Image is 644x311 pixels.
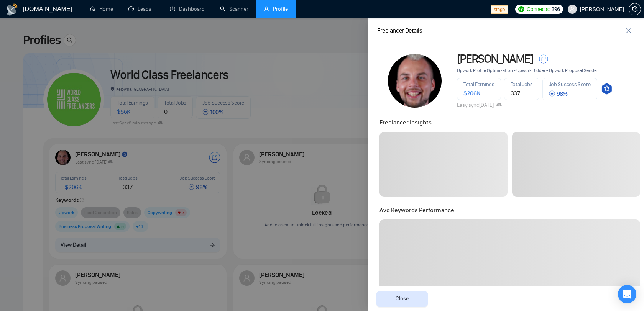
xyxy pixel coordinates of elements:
[570,7,575,12] span: user
[457,52,533,65] span: [PERSON_NAME]
[618,285,636,303] div: Open Intercom Messenger
[549,81,591,88] span: Job Success Score
[170,6,205,12] a: dashboardDashboard
[511,90,521,97] span: 337
[551,5,560,13] span: 396
[457,68,598,73] span: Upwork Profile Optimization - Upwork Bidder - Upwork Proposal Sender
[379,206,454,214] span: Avg Keywords Performance
[518,6,524,12] img: upwork-logo.png
[511,81,533,88] span: Total Jobs
[629,3,641,15] button: setting
[623,28,634,34] span: close
[6,3,18,16] img: logo
[273,6,288,12] span: Profile
[629,6,641,12] a: setting
[491,5,508,14] span: stage
[377,26,422,36] div: Freelancer Details
[629,6,641,12] span: setting
[457,52,613,65] a: [PERSON_NAME]
[220,6,248,12] a: searchScanner
[549,90,568,97] span: 98 %
[264,6,269,11] span: user
[396,295,409,303] span: Close
[463,81,495,88] span: Total Earnings
[600,83,613,95] img: top_rated
[388,54,442,108] img: c10GBoLTXSPpA_GbOW6Asz6ezzq94sh5Qpa9HzqRBbZM5X61F0yulIkAfLUkUaRz18
[128,6,154,12] a: messageLeads
[376,291,428,307] button: Close
[90,6,113,12] a: homeHome
[527,5,550,13] span: Connects:
[463,90,480,97] span: $ 206K
[379,119,432,126] span: Freelancer Insights
[623,25,635,37] button: close
[457,102,502,108] span: Lasy sync [DATE]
